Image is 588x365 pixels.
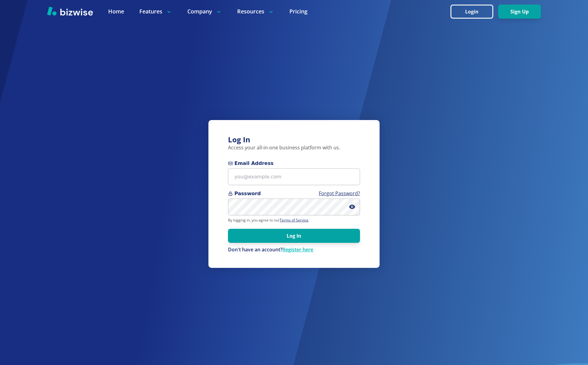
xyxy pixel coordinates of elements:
[282,246,313,253] a: Register here
[450,5,493,19] button: Login
[228,229,360,243] button: Log In
[498,9,541,15] a: Sign Up
[228,160,360,167] span: Email Address
[237,8,274,15] p: Resources
[228,190,360,197] span: Password
[47,6,93,16] img: Bizwise Logo
[228,218,360,223] p: By logging in, you agree to our .
[108,8,124,15] a: Home
[319,190,360,197] a: Forgot Password?
[228,144,360,151] p: Access your all-in-one business platform with us.
[280,217,308,223] a: Terms of Service
[228,246,360,253] div: Don't have an account?Register here
[498,5,541,19] button: Sign Up
[450,9,498,15] a: Login
[187,8,222,15] p: Company
[289,8,307,15] a: Pricing
[228,246,360,253] p: Don't have an account?
[228,168,360,185] input: you@example.com
[228,135,360,145] h3: Log In
[139,8,172,15] p: Features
